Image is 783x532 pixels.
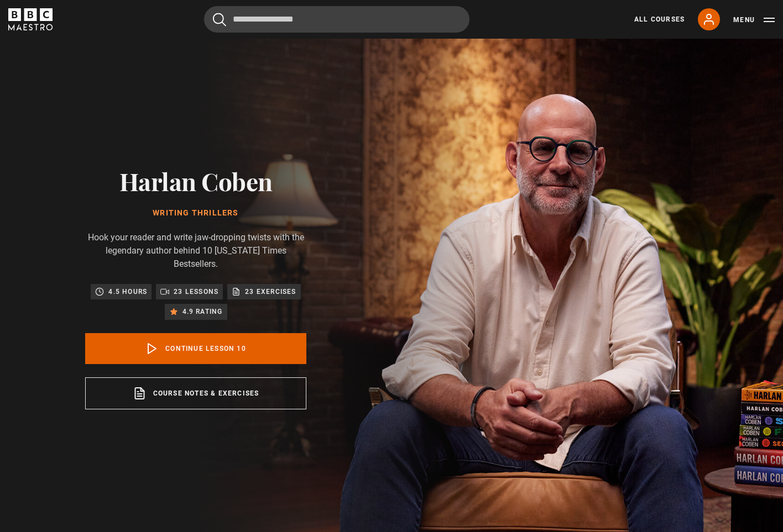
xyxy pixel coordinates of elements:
p: Hook your reader and write jaw-dropping twists with the legendary author behind 10 [US_STATE] Tim... [85,231,306,271]
h2: Harlan Coben [85,167,306,195]
p: 23 exercises [245,286,296,297]
p: 4.9 rating [182,306,223,317]
input: Search [204,6,469,33]
h1: Writing Thrillers [85,209,306,218]
a: Course notes & exercises [85,377,306,409]
svg: BBC Maestro [8,8,53,30]
button: Submit the search query [213,13,226,27]
a: All Courses [634,14,685,24]
a: Continue lesson 10 [85,333,306,364]
button: Toggle navigation [733,14,775,25]
p: 23 lessons [174,286,218,297]
p: 4.5 hours [108,286,147,297]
